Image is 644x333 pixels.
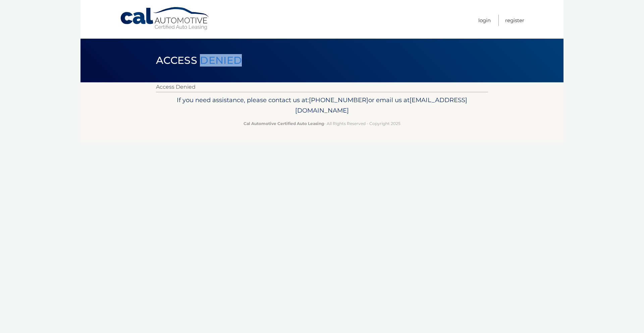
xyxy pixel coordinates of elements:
[120,7,210,31] a: Cal Automotive
[160,95,484,116] p: If you need assistance, please contact us at: or email us at
[160,120,484,127] p: - All Rights Reserved - Copyright 2025
[309,96,368,104] span: [PHONE_NUMBER]
[156,54,242,67] span: Access Denied
[505,15,524,26] a: Register
[156,82,488,92] p: Access Denied
[244,121,324,126] strong: Cal Automotive Certified Auto Leasing
[478,15,491,26] a: Login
